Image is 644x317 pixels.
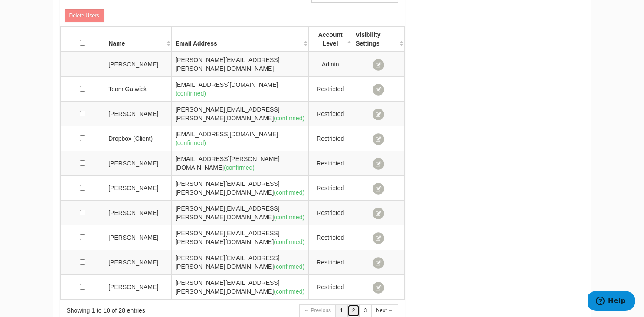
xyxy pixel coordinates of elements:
[172,250,309,275] td: [PERSON_NAME][EMAIL_ADDRESS][PERSON_NAME][DOMAIN_NAME]
[373,232,384,244] span: Manage User's domains
[172,27,309,52] th: Email Address: activate to sort column ascending
[105,102,172,126] td: [PERSON_NAME]
[309,250,352,275] td: Restricted
[105,275,172,300] td: [PERSON_NAME]
[175,90,206,97] span: (confirmed)
[67,306,222,315] div: Showing 1 to 10 of 28 entries
[373,282,384,294] span: Manage User's domains
[373,183,384,195] span: Manage User's domains
[105,176,172,201] td: [PERSON_NAME]
[373,257,384,269] span: Manage User's domains
[172,225,309,250] td: [PERSON_NAME][EMAIL_ADDRESS][PERSON_NAME][DOMAIN_NAME]
[105,151,172,176] td: [PERSON_NAME]
[352,27,405,52] th: Visibility Settings: activate to sort column ascending
[373,59,384,71] span: Manage User's domains
[309,201,352,225] td: Restricted
[172,151,309,176] td: [EMAIL_ADDRESS][PERSON_NAME][DOMAIN_NAME]
[274,115,304,122] span: (confirmed)
[172,102,309,126] td: [PERSON_NAME][EMAIL_ADDRESS][PERSON_NAME][DOMAIN_NAME]
[274,189,304,196] span: (confirmed)
[172,201,309,225] td: [PERSON_NAME][EMAIL_ADDRESS][PERSON_NAME][DOMAIN_NAME]
[172,77,309,102] td: [EMAIL_ADDRESS][DOMAIN_NAME]
[105,77,172,102] td: Team Gatwick
[274,263,304,270] span: (confirmed)
[224,164,255,171] span: (confirmed)
[309,126,352,151] td: Restricted
[373,158,384,170] span: Manage User's domains
[309,77,352,102] td: Restricted
[371,304,398,317] a: Next →
[347,304,360,317] a: 2
[172,176,309,201] td: [PERSON_NAME][EMAIL_ADDRESS][PERSON_NAME][DOMAIN_NAME]
[105,27,172,52] th: Name: activate to sort column ascending
[65,9,104,22] a: Delete Users
[309,52,352,77] td: Admin
[309,176,352,201] td: Restricted
[309,275,352,300] td: Restricted
[175,139,206,146] span: (confirmed)
[373,84,384,96] span: Manage User's domains
[274,214,304,221] span: (confirmed)
[172,126,309,151] td: [EMAIL_ADDRESS][DOMAIN_NAME]
[588,291,635,313] iframe: Opens a widget where you can find more information
[105,126,172,151] td: Dropbox (Client)
[172,52,309,77] td: [PERSON_NAME][EMAIL_ADDRESS][PERSON_NAME][DOMAIN_NAME]
[373,208,384,219] span: Manage User's domains
[373,109,384,120] span: Manage User's domains
[359,304,372,317] a: 3
[105,250,172,275] td: [PERSON_NAME]
[309,225,352,250] td: Restricted
[335,304,348,317] a: 1
[172,275,309,300] td: [PERSON_NAME][EMAIL_ADDRESS][PERSON_NAME][DOMAIN_NAME]
[309,102,352,126] td: Restricted
[274,238,304,245] span: (confirmed)
[105,52,172,77] td: [PERSON_NAME]
[309,27,352,52] th: Account Level: activate to sort column descending
[299,304,336,317] a: ← Previous
[373,133,384,145] span: Manage User's domains
[105,225,172,250] td: [PERSON_NAME]
[105,201,172,225] td: [PERSON_NAME]
[309,151,352,176] td: Restricted
[274,288,304,295] span: (confirmed)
